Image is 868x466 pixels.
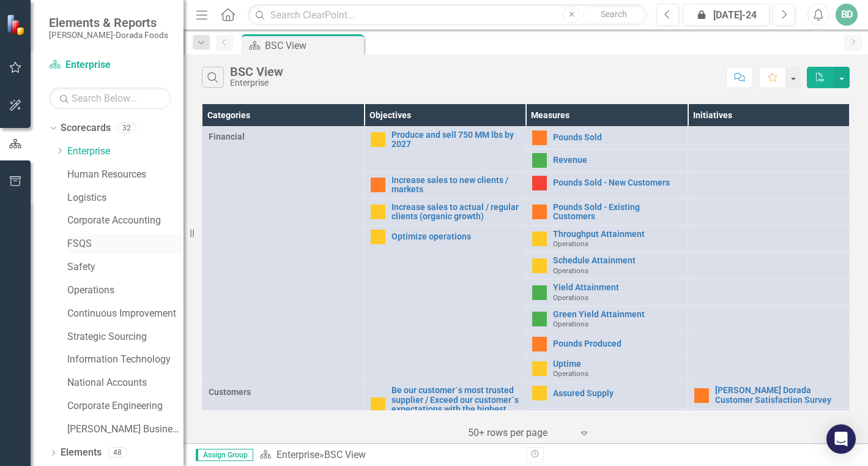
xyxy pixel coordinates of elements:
[553,203,681,222] a: Pounds Sold - Existing Customers
[553,369,588,378] span: Operations
[67,145,184,159] a: Enterprise
[532,153,547,168] img: Above Target
[391,232,520,241] a: Optimize operations
[371,230,385,244] img: Caution
[67,330,184,344] a: Strategic Sourcing
[67,237,184,251] a: FSQS
[601,9,627,19] span: Search
[371,132,385,147] img: Caution
[836,4,858,26] button: BD
[6,14,28,36] img: ClearPoint Strategy
[259,448,517,462] div: »
[209,130,358,143] span: Financial
[583,6,644,23] button: Search
[553,178,681,187] a: Pounds Sold - New Customers
[532,231,547,246] img: Caution
[230,78,283,88] div: Enterprise
[67,399,184,413] a: Corporate Engineering
[553,320,588,328] span: Operations
[67,376,184,390] a: National Accounts
[371,397,385,412] img: Caution
[532,258,547,273] img: Caution
[391,176,520,195] a: Increase sales to new clients / markets
[532,285,547,300] img: Above Target
[67,191,184,205] a: Logistics
[61,446,102,460] a: Elements
[196,449,253,461] span: Assign Group
[532,337,547,351] img: Warning
[553,339,681,348] a: Pounds Produced
[553,156,681,165] a: Revenue
[67,284,184,298] a: Operations
[67,214,184,228] a: Corporate Accounting
[67,260,184,274] a: Safety
[209,386,358,398] span: Customers
[532,205,547,219] img: Warning
[715,386,844,405] a: [PERSON_NAME] Dorada Customer Satisfaction Survey
[391,386,520,424] a: Be our customer´s most trusted supplier / Exceed our customer´s expectations with the highest qua...
[553,266,588,275] span: Operations
[108,448,127,458] div: 48
[532,312,547,326] img: Above Target
[276,449,319,460] a: Enterprise
[553,133,681,142] a: Pounds Sold
[49,58,171,72] a: Enterprise
[532,130,547,145] img: Warning
[826,424,856,454] div: Open Intercom Messenger
[67,423,184,437] a: [PERSON_NAME] Business Unit
[371,205,385,219] img: Caution
[324,449,366,460] div: BSC View
[371,178,385,192] img: Warning
[67,168,184,182] a: Human Resources
[532,386,547,400] img: Caution
[553,293,588,302] span: Operations
[391,130,520,149] a: Produce and sell 750 MM lbs by 2027
[553,359,681,369] a: Uptime
[265,38,361,53] div: BSC View
[49,15,168,30] span: Elements & Reports
[532,176,547,190] img: Below Plan
[49,30,168,40] small: [PERSON_NAME]-Dorada Foods
[553,283,681,292] a: Yield Attainment
[553,230,681,239] a: Throughput Attainment
[67,353,184,367] a: Information Technology
[49,88,171,109] input: Search Below...
[532,361,547,376] img: Caution
[553,310,681,319] a: Green Yield Attainment
[694,388,709,403] img: Warning
[248,4,647,26] input: Search ClearPoint...
[687,8,765,23] div: [DATE]-24
[67,307,184,321] a: Continuous Improvement
[117,123,136,133] div: 32
[61,121,111,135] a: Scorecards
[553,389,681,398] a: Assured Supply
[230,65,283,78] div: BSC View
[683,4,770,26] button: [DATE]-24
[391,203,520,222] a: Increase sales to actual / regular clients (organic growth)
[553,256,681,265] a: Schedule Attainment
[553,239,588,248] span: Operations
